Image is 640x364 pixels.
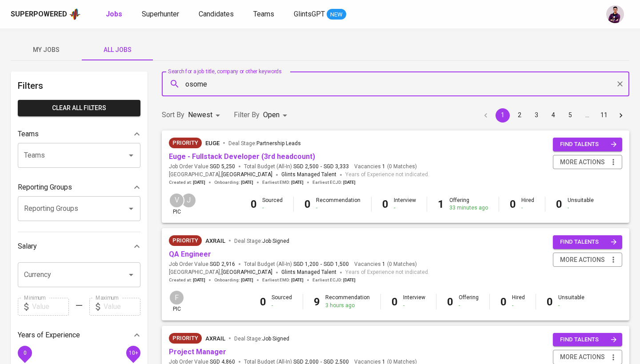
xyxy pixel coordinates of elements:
[169,193,184,208] div: V
[324,261,349,268] span: SGD 1,500
[438,198,444,210] b: 1
[169,333,202,344] div: New Job received from Demand Team
[169,236,202,245] span: Priority
[199,10,234,18] span: Candidates
[354,261,417,268] span: Vacancies ( 0 Matches )
[312,179,356,186] span: Earliest ECJD :
[563,108,577,123] button: Go to page 5
[210,163,235,170] span: SGD 5,250
[512,302,525,309] div: -
[304,198,311,210] b: 0
[272,294,292,309] div: Sourced
[325,302,370,309] div: 3 hours ago
[606,5,624,23] img: erwin@glints.com
[181,193,196,208] div: J
[169,250,211,258] a: QA Engineer
[169,334,202,343] span: Priority
[381,261,385,268] span: 1
[18,79,140,93] h6: Filters
[320,261,322,268] span: -
[293,261,319,268] span: SGD 1,200
[18,182,72,193] p: Reporting Groups
[162,110,184,120] p: Sort By
[510,198,516,210] b: 0
[560,352,605,363] span: more actions
[18,326,140,344] div: Years of Experience
[327,10,346,19] span: NEW
[193,277,205,283] span: [DATE]
[241,277,253,283] span: [DATE]
[106,9,124,20] a: Jobs
[553,235,622,249] button: find talents
[210,261,235,268] span: SGD 2,916
[449,197,488,212] div: Offering
[496,108,510,123] button: page 1
[169,348,226,356] a: Project Manager
[553,333,622,347] button: find talents
[199,9,236,20] a: Candidates
[345,170,429,179] span: Years of Experience not indicated.
[447,296,453,308] b: 0
[560,157,605,168] span: more actions
[87,44,148,55] span: All Jobs
[125,202,137,215] button: Open
[556,198,562,210] b: 0
[553,155,622,170] button: more actions
[169,170,272,179] span: [GEOGRAPHIC_DATA] ,
[403,302,425,309] div: -
[169,268,272,277] span: [GEOGRAPHIC_DATA] ,
[205,237,225,244] span: Axrail
[281,269,336,275] span: Glints Managed Talent
[262,197,283,212] div: Sourced
[18,330,80,340] p: Years of Experience
[459,302,479,309] div: -
[343,179,356,186] span: [DATE]
[580,111,594,119] div: …
[125,149,137,162] button: Open
[251,198,257,210] b: 0
[244,261,349,268] span: Total Budget (All-In)
[169,163,235,170] span: Job Order Value
[560,254,605,265] span: more actions
[597,108,611,123] button: Go to page 11
[521,204,534,212] div: -
[169,193,184,216] div: pic
[234,336,289,342] span: Deal Stage :
[558,302,584,309] div: -
[293,163,319,170] span: SGD 2,500
[512,294,525,309] div: Hired
[205,335,225,342] span: Axrail
[262,238,289,244] span: Job Signed
[169,235,202,246] div: New Job received from Demand Team
[262,179,304,186] span: Earliest EMD :
[142,10,179,18] span: Superhunter
[568,204,594,212] div: -
[477,108,629,123] nav: pagination navigation
[560,237,617,247] span: find talents
[263,107,290,123] div: Open
[262,277,304,283] span: Earliest EMD :
[614,78,626,90] button: Clear
[256,140,301,146] span: Partnership Leads
[169,290,184,313] div: pic
[193,179,205,186] span: [DATE]
[316,204,360,212] div: -
[18,241,37,252] p: Salary
[169,138,202,147] span: Priority
[316,197,360,212] div: Recommendation
[343,277,356,283] span: [DATE]
[106,10,122,18] b: Jobs
[512,108,527,123] button: Go to page 2
[18,125,140,143] div: Teams
[253,10,274,18] span: Teams
[403,294,425,309] div: Interview
[214,277,253,283] span: Onboarding :
[142,9,181,20] a: Superhunter
[11,9,67,20] div: Superpowered
[312,277,356,283] span: Earliest ECJD :
[553,253,622,267] button: more actions
[169,138,202,148] div: New Job received from Demand Team
[234,110,260,120] p: Filter By
[500,296,507,308] b: 0
[553,138,622,151] button: find talents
